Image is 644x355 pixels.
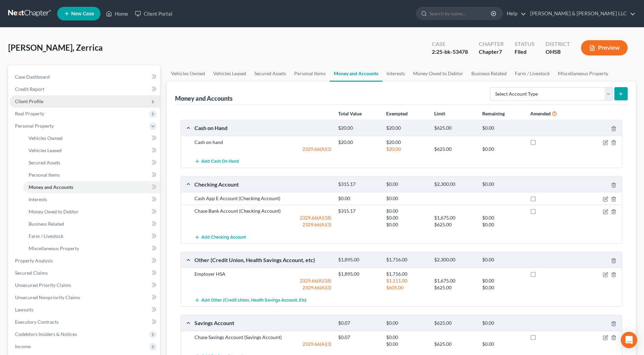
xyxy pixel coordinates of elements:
div: Checking Account [191,181,335,188]
div: $0.00 [479,146,527,152]
span: Add Cash on Hand [201,159,239,164]
div: $0.00 [383,221,431,228]
div: $0.00 [479,341,527,348]
div: $0.00 [383,334,431,341]
a: Money Owed to Debtor [409,65,467,82]
button: Preview [581,40,628,55]
div: $625.00 [431,284,479,291]
div: Chase Savings Account (Savings Account) [191,334,335,341]
div: Chapter [479,40,504,48]
a: Secured Claims [10,267,160,279]
div: $0.00 [383,208,431,214]
div: Money and Accounts [175,94,233,102]
div: 2329.66(A)(3) [191,341,335,348]
a: Unsecured Priority Claims [10,279,160,291]
div: Open Intercom Messenger [621,332,637,348]
div: $0.07 [335,320,383,326]
a: [PERSON_NAME] & [PERSON_NAME] LLC [527,7,635,20]
a: Property Analysis [10,255,160,267]
div: $0.00 [479,181,527,188]
strong: Total Value [338,111,362,116]
input: Search by name... [429,7,492,20]
button: Add Other (Credit Union, Health Savings Account, etc) [194,294,307,306]
div: $0.00 [383,214,431,221]
div: Employer HSA [191,271,335,277]
a: Secured Assets [23,157,160,169]
span: 7 [499,48,502,55]
div: $1,716.00 [383,257,431,263]
div: Chase Bank Account (Checking Account) [191,208,335,214]
div: $0.00 [479,214,527,221]
a: Miscellaneous Property [554,65,612,82]
div: $625.00 [431,221,479,228]
div: Savings Account [191,319,335,326]
div: $0.00 [383,181,431,188]
div: 2329.66(A)(18) [191,277,335,284]
a: Interests [23,193,160,206]
span: Unsecured Priority Claims [15,282,71,288]
a: Vehicles Owned [167,65,209,82]
div: Cash App E Account (Checking Account) [191,195,335,202]
span: Personal Items [29,172,60,178]
div: $0.07 [335,334,383,341]
a: Money and Accounts [23,181,160,193]
span: Add Checking Account [201,235,246,240]
div: $1,675.00 [431,277,479,284]
span: Unsecured Nonpriority Claims [15,294,80,300]
span: [PERSON_NAME], Zerrica [8,43,103,52]
strong: Amended [530,111,551,116]
div: $20.00 [335,139,383,146]
span: Business Related [29,221,64,227]
div: Cash on Hand [191,124,335,131]
span: Case Dashboard [15,74,50,80]
div: 2329.66(A)(3) [191,284,335,291]
div: 2329.66(A)(3) [191,221,335,228]
div: Status [515,40,535,48]
a: Farm / Livestock [511,65,554,82]
div: Other (Credit Union, Health Savings Account, etc) [191,256,335,263]
span: Secured Assets [29,160,60,165]
div: $20.00 [383,125,431,131]
span: Credit Report [15,86,44,92]
strong: Limit [434,111,445,116]
div: $1,675.00 [431,214,479,221]
span: Farm / Livestock [29,233,63,239]
span: New Case [71,11,94,16]
span: Add Other (Credit Union, Health Savings Account, etc) [201,297,307,303]
div: $0.00 [383,320,431,326]
div: $0.00 [479,125,527,131]
div: $1,716.00 [383,271,431,277]
span: Income [15,343,31,349]
div: $20.00 [335,125,383,131]
button: Add Cash on Hand [194,155,239,168]
span: Personal Property [15,123,54,129]
a: Client Portal [131,7,176,20]
div: 2329.66(A)(18) [191,214,335,221]
div: $0.00 [479,277,527,284]
a: Money Owed to Debtor [23,206,160,218]
a: Business Related [23,218,160,230]
div: $1,895.00 [335,257,383,263]
div: $0.00 [479,284,527,291]
div: 2:25-bk-53478 [432,48,468,56]
span: Real Property [15,111,44,116]
div: Case [432,40,468,48]
div: $625.00 [431,146,479,152]
span: Vehicles Leased [29,147,62,153]
div: $2,300.00 [431,181,479,188]
a: Interests [382,65,409,82]
a: Unsecured Nonpriority Claims [10,291,160,304]
a: Personal Items [290,65,330,82]
a: Help [503,7,526,20]
div: OHSB [546,48,570,56]
div: $605.00 [383,284,431,291]
strong: Exempted [386,111,408,116]
div: $625.00 [431,125,479,131]
div: $625.00 [431,341,479,348]
div: Cash on hand [191,139,335,146]
div: $0.00 [479,320,527,326]
a: Farm / Livestock [23,230,160,242]
a: Vehicles Leased [23,144,160,157]
a: Home [103,7,131,20]
div: $0.00 [479,257,527,263]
